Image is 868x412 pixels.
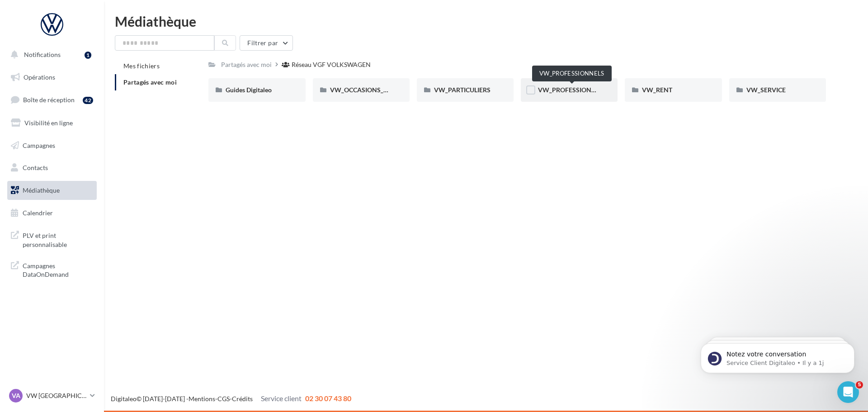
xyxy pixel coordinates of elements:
[305,394,351,403] span: 02 30 07 43 80
[24,119,73,127] span: Visibilité en ligne
[23,209,53,217] span: Calendrier
[5,226,99,252] a: PLV et print personnalisable
[642,86,672,94] span: VW_RENT
[12,391,20,400] span: VA
[23,164,48,171] span: Contacts
[5,204,99,223] a: Calendrier
[226,86,272,94] span: Guides Digitaleo
[123,78,177,86] span: Partagés avec moi
[5,90,99,109] a: Boîte de réception42
[217,395,230,403] a: CGS
[5,181,99,200] a: Médiathèque
[330,86,419,94] span: VW_OCCASIONS_GARANTIES
[746,86,786,94] span: VW_SERVICE
[5,136,99,155] a: Campagnes
[687,324,868,388] iframe: Intercom notifications message
[24,51,61,58] span: Notifications
[24,73,55,81] span: Opérations
[837,381,859,403] iframe: Intercom live chat
[221,60,272,69] div: Partagés avec moi
[232,395,253,403] a: Crédits
[189,395,215,403] a: Mentions
[240,35,293,51] button: Filtrer par
[85,52,91,59] div: 1
[538,86,607,94] span: VW_PROFESSIONNELS
[7,387,97,404] a: VA VW [GEOGRAPHIC_DATA]
[111,395,351,403] span: © [DATE]-[DATE] - - -
[5,45,95,64] button: Notifications 1
[123,62,160,70] span: Mes fichiers
[856,381,863,388] span: 5
[26,391,86,400] p: VW [GEOGRAPHIC_DATA]
[23,229,93,249] span: PLV et print personnalisable
[23,186,60,194] span: Médiathèque
[261,394,302,403] span: Service client
[532,66,612,81] div: VW_PROFESSIONNELS
[5,68,99,87] a: Opérations
[83,97,93,104] div: 42
[23,260,93,279] span: Campagnes DataOnDemand
[5,256,99,283] a: Campagnes DataOnDemand
[111,395,137,403] a: Digitaleo
[115,14,857,28] div: Médiathèque
[23,96,75,104] span: Boîte de réception
[5,114,99,133] a: Visibilité en ligne
[292,60,371,69] div: Réseau VGF VOLKSWAGEN
[5,158,99,177] a: Contacts
[23,141,55,149] span: Campagnes
[434,86,491,94] span: VW_PARTICULIERS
